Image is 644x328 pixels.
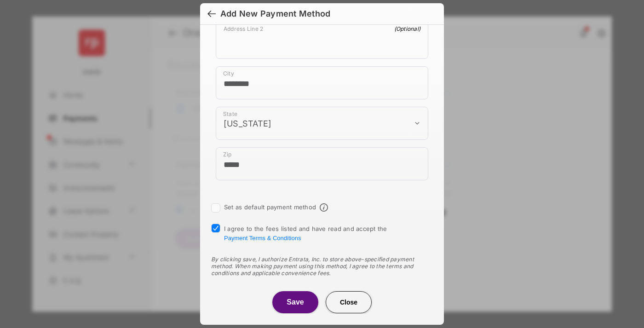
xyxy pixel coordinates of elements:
div: payment_method_screening[postal_addresses][locality] [216,66,428,99]
button: Close [326,291,372,313]
button: I agree to the fees listed and have read and accept the [224,235,301,242]
span: I agree to the fees listed and have read and accept the [224,225,387,242]
div: Add New Payment Method [220,9,330,19]
span: Default payment method info [320,203,328,212]
div: payment_method_screening[postal_addresses][postalCode] [216,147,428,180]
label: Set as default payment method [224,203,316,211]
button: Save [272,291,318,313]
div: By clicking save, I authorize Entrata, Inc. to store above-specified payment method. When making ... [211,256,433,276]
div: payment_method_screening[postal_addresses][addressLine2] [216,21,428,59]
div: payment_method_screening[postal_addresses][administrativeArea] [216,107,428,140]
